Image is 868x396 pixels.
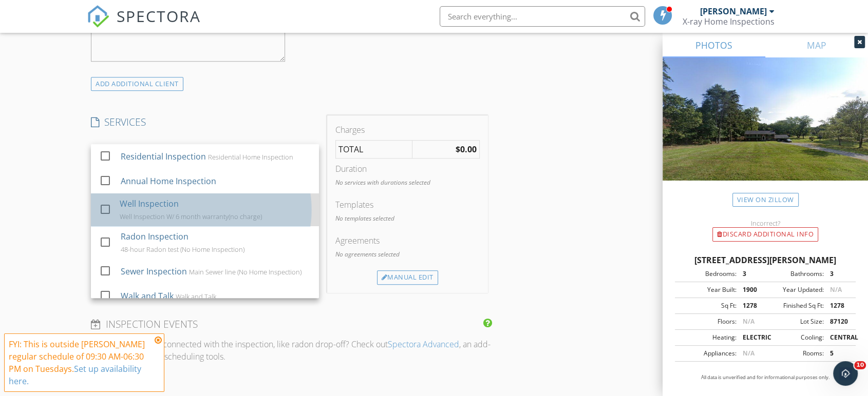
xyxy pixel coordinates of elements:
[335,250,480,259] p: No agreements selected
[440,6,645,27] input: Search everything...
[712,227,818,242] div: Discard Additional info
[208,153,293,161] div: Residential Home Inspection
[765,33,868,57] a: MAP
[823,269,853,279] div: 3
[700,6,767,16] div: [PERSON_NAME]
[678,269,736,279] div: Bedrooms:
[335,163,480,175] div: Duration
[736,285,765,294] div: 1900
[854,361,866,369] span: 10
[823,349,853,358] div: 5
[678,285,736,294] div: Year Built:
[663,33,765,57] a: PHOTOS
[117,5,201,27] span: SPECTORA
[736,301,765,310] div: 1278
[335,214,480,223] p: No templates selected
[87,338,492,363] p: Want events that are connected with the inspection, like radon drop-off? Check out , an add-on su...
[829,285,841,294] span: N/A
[176,292,216,301] div: Walk and Talk
[335,124,480,136] div: Charges
[678,333,736,342] div: Heating:
[335,178,480,187] p: No services with durations selected
[823,301,853,310] div: 1278
[742,317,754,326] span: N/A
[9,338,152,387] div: FYI: This is outside [PERSON_NAME] regular schedule of 09:30 AM-06:30 PM on Tuesdays.
[120,197,179,210] div: Well Inspection
[663,219,868,227] div: Incorrect?
[823,317,853,326] div: 87120
[9,363,141,387] a: Set up availability here.
[675,374,856,381] p: All data is unverified and for informational purposes only.
[121,290,174,302] div: Walk and Talk
[121,175,216,187] div: Annual Home Inspection
[663,57,868,205] img: streetview
[765,301,823,310] div: Finished Sq Ft:
[335,234,480,247] div: Agreements
[121,245,244,253] div: 48-hour Radon test (No Home Inspection)
[765,269,823,279] div: Bathrooms:
[91,318,488,331] h4: INSPECTION EVENTS
[765,317,823,326] div: Lot Size:
[823,333,853,342] div: CENTRAL
[336,141,412,159] td: TOTAL
[91,115,319,129] h4: SERVICES
[120,212,262,221] div: Well Inspection W/ 6 month warranty(no charge)
[335,199,480,211] div: Templates
[377,270,438,285] div: Manual Edit
[91,77,183,91] div: ADD ADDITIONAL client
[121,150,206,163] div: Residential Inspection
[678,349,736,358] div: Appliances:
[87,5,109,28] img: The Best Home Inspection Software - Spectora
[736,333,765,342] div: ELECTRIC
[675,254,856,266] div: [STREET_ADDRESS][PERSON_NAME]
[765,333,823,342] div: Cooling:
[121,230,188,243] div: Radon Inspection
[388,339,459,350] a: Spectora Advanced
[765,285,823,294] div: Year Updated:
[678,301,736,310] div: Sq Ft:
[678,317,736,326] div: Floors:
[189,268,301,276] div: Main Sewer line (No Home Inspection)
[683,16,775,27] div: X-ray Home Inspections
[121,265,187,278] div: Sewer Inspection
[765,349,823,358] div: Rooms:
[456,144,477,155] strong: $0.00
[833,361,858,386] iframe: Intercom live chat
[742,349,754,358] span: N/A
[736,269,765,279] div: 3
[87,14,201,35] a: SPECTORA
[732,193,799,207] a: View on Zillow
